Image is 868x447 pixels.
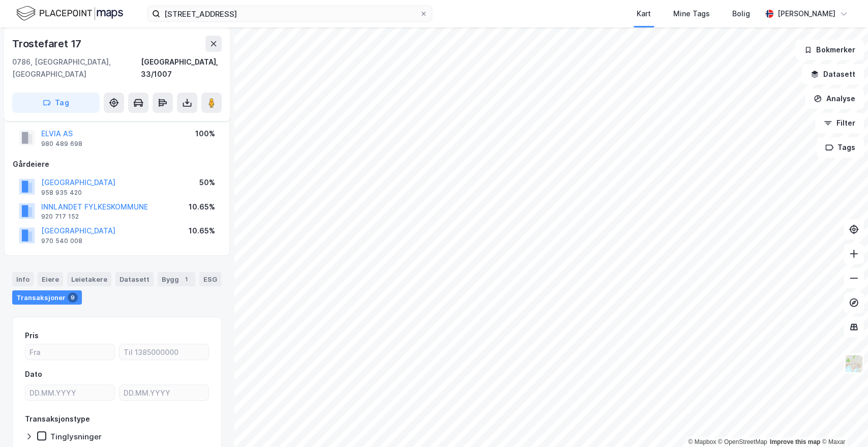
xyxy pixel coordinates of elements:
a: OpenStreetMap [718,438,767,445]
div: 920 717 152 [41,213,79,221]
div: 958 935 420 [41,189,82,197]
iframe: Chat Widget [817,398,868,447]
div: Datasett [115,272,154,286]
div: 980 489 698 [41,140,82,148]
div: Bygg [158,272,195,286]
a: Improve this map [770,438,820,445]
div: 10.65% [189,201,215,213]
div: 10.65% [189,225,215,237]
button: Tag [12,93,100,113]
input: DD.MM.YYYY [119,385,208,400]
div: [PERSON_NAME] [777,8,835,20]
div: ESG [199,272,221,286]
div: Trostefaret 17 [12,36,83,52]
div: Transaksjonstype [25,413,90,425]
button: Filter [815,113,864,133]
div: 1 [181,274,191,284]
div: [GEOGRAPHIC_DATA], 33/1007 [141,56,222,80]
div: Mine Tags [673,8,710,20]
input: Søk på adresse, matrikkel, gårdeiere, leietakere eller personer [160,6,420,21]
button: Bokmerker [795,40,864,60]
button: Datasett [802,64,864,84]
div: Bolig [732,8,750,20]
input: Fra [25,344,114,360]
div: Tinglysninger [50,432,102,441]
div: 9 [68,292,78,303]
div: Kontrollprogram for chat [817,398,868,447]
div: 970 540 008 [41,237,82,245]
div: 0786, [GEOGRAPHIC_DATA], [GEOGRAPHIC_DATA] [12,56,141,80]
div: Dato [25,368,42,380]
div: Transaksjoner [12,290,82,305]
a: Mapbox [688,438,716,445]
input: Til 1385000000 [119,344,208,360]
button: Analyse [805,88,864,109]
div: 50% [199,176,215,189]
input: DD.MM.YYYY [25,385,114,400]
img: logo.f888ab2527a4732fd821a326f86c7f29.svg [16,5,123,22]
button: Tags [817,137,864,158]
div: Gårdeiere [13,158,221,170]
div: Leietakere [67,272,111,286]
div: Kart [637,8,651,20]
div: Pris [25,330,39,342]
div: 100% [195,128,215,140]
img: Z [844,354,863,373]
div: Info [12,272,34,286]
div: Eiere [38,272,63,286]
